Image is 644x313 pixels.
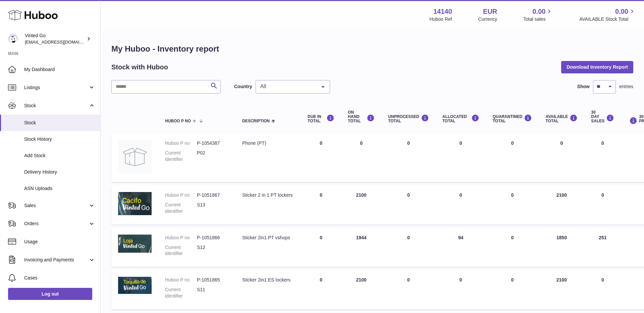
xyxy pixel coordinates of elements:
span: 0 [511,277,514,283]
td: 0 [301,133,341,182]
td: 0 [301,270,341,309]
div: ON HAND Total [348,110,375,124]
strong: EUR [483,7,497,16]
td: 0 [584,270,621,309]
td: 1944 [341,228,381,267]
button: Download Inventory Report [561,61,633,73]
div: Sticker 2in1 ES lockers [242,277,294,283]
td: 0 [301,228,341,267]
strong: 14140 [433,7,452,16]
h2: Stock with Huboo [111,63,168,72]
dt: Huboo P no [165,277,197,283]
span: Stock [24,103,88,109]
span: Stock [24,120,95,126]
span: Usage [24,239,95,245]
a: Log out [8,288,92,300]
dt: Huboo P no [165,192,197,198]
div: DUE IN TOTAL [308,114,334,123]
dd: P-1051865 [197,277,229,283]
span: Invoicing and Payments [24,257,88,263]
a: 0.00 Total sales [523,7,553,22]
img: product image [118,192,152,215]
span: [EMAIL_ADDRESS][DOMAIN_NAME] [25,39,99,45]
dt: Current identifier [165,244,197,257]
img: product image [118,277,152,294]
dd: P-1051867 [197,192,229,198]
span: 0.00 [533,7,546,16]
img: product image [118,140,152,174]
div: UNPROCESSED Total [388,114,429,123]
span: Sales [24,202,88,209]
dd: P-1054387 [197,140,229,146]
span: Listings [24,84,88,91]
dd: S12 [197,244,229,257]
span: entries [619,83,633,90]
div: Phone (PT) [242,140,294,146]
td: 2100 [341,270,381,309]
a: 0.00 AVAILABLE Stock Total [579,7,636,22]
h1: My Huboo - Inventory report [111,44,633,54]
td: 0 [436,133,486,182]
dt: Current identifier [165,150,197,163]
td: 0 [381,185,436,225]
dd: S11 [197,287,229,299]
span: My Dashboard [24,66,95,73]
span: Description [242,119,270,123]
td: 94 [436,228,486,267]
dd: S13 [197,202,229,214]
dt: Huboo P no [165,235,197,241]
div: Vinted Go [25,33,85,45]
div: Huboo Ref [430,16,452,22]
label: Show [577,83,590,90]
td: 1850 [539,228,584,267]
label: Country [234,83,252,90]
span: Stock History [24,136,95,142]
div: QUARANTINED Total [493,114,532,123]
span: 0.00 [615,7,628,16]
img: product image [118,235,152,253]
span: AVAILABLE Stock Total [579,16,636,22]
img: giedre.bartusyte@vinted.com [8,34,18,44]
td: 2100 [539,185,584,225]
div: AVAILABLE Total [545,114,578,123]
span: Cases [24,275,95,281]
div: Sticker 2 in 1 PT lockers [242,192,294,198]
td: 0 [341,133,381,182]
span: Add Stock [24,152,95,159]
div: Sticker 2in1 PT vshops [242,235,294,241]
span: Total sales [523,16,553,22]
td: 0 [539,133,584,182]
td: 251 [584,228,621,267]
span: Delivery History [24,169,95,175]
td: 2100 [539,270,584,309]
span: 0 [511,140,514,146]
dt: Huboo P no [165,140,197,146]
span: Huboo P no [165,119,191,123]
span: All [259,83,316,90]
div: ALLOCATED Total [442,114,479,123]
td: 2100 [341,185,381,225]
span: 0 [511,235,514,240]
span: Orders [24,221,88,227]
div: Currency [478,16,497,22]
td: 0 [381,228,436,267]
td: 0 [381,270,436,309]
td: 0 [436,270,486,309]
dt: Current identifier [165,287,197,299]
span: 0 [511,192,514,198]
div: 30 DAY SALES [591,110,614,124]
td: 0 [301,185,341,225]
td: 0 [381,133,436,182]
span: ASN Uploads [24,185,95,192]
dt: Current identifier [165,202,197,214]
td: 0 [584,133,621,182]
dd: P02 [197,150,229,163]
td: 0 [436,185,486,225]
td: 0 [584,185,621,225]
dd: P-1051866 [197,235,229,241]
